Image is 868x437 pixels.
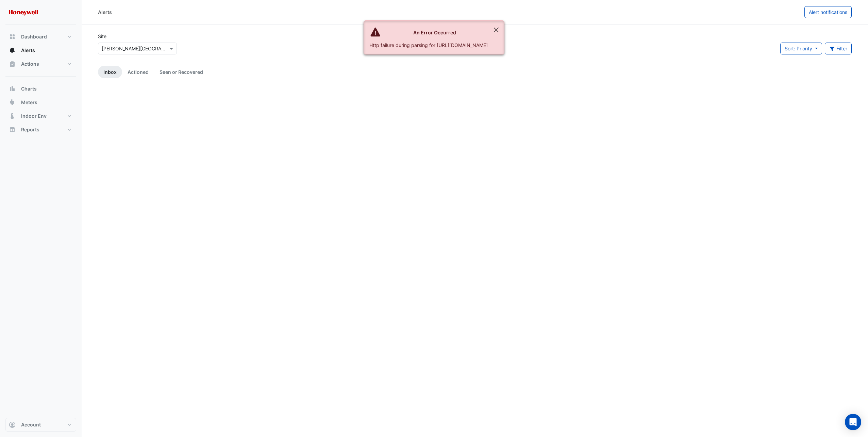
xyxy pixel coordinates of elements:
[98,33,106,40] label: Site
[21,61,39,67] span: Actions
[21,33,47,40] span: Dashboard
[9,99,16,106] app-icon: Meters
[5,123,76,136] button: Reports
[5,96,76,109] button: Meters
[21,47,35,54] span: Alerts
[21,99,37,106] span: Meters
[21,85,37,92] span: Charts
[9,33,16,40] app-icon: Dashboard
[369,42,488,49] div: Http failure during parsing for [URL][DOMAIN_NAME]
[21,113,47,119] span: Indoor Env
[845,414,861,430] div: Open Intercom Messenger
[21,126,39,133] span: Reports
[804,6,852,18] button: Alert notifications
[5,30,76,44] button: Dashboard
[5,82,76,96] button: Charts
[9,47,16,54] app-icon: Alerts
[8,5,39,19] img: Company Logo
[98,9,112,16] div: Alerts
[785,46,812,51] span: Sort: Priority
[21,421,41,428] span: Account
[9,85,16,92] app-icon: Charts
[5,57,76,71] button: Actions
[9,126,16,133] app-icon: Reports
[5,418,76,432] button: Account
[9,61,16,67] app-icon: Actions
[122,66,154,78] a: Actioned
[809,9,847,15] span: Alert notifications
[488,21,504,39] button: Close
[5,109,76,123] button: Indoor Env
[413,30,456,35] strong: An Error Occurred
[5,44,76,57] button: Alerts
[98,66,122,78] a: Inbox
[780,43,822,54] button: Sort: Priority
[154,66,208,78] a: Seen or Recovered
[825,43,852,54] button: Filter
[9,113,16,119] app-icon: Indoor Env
